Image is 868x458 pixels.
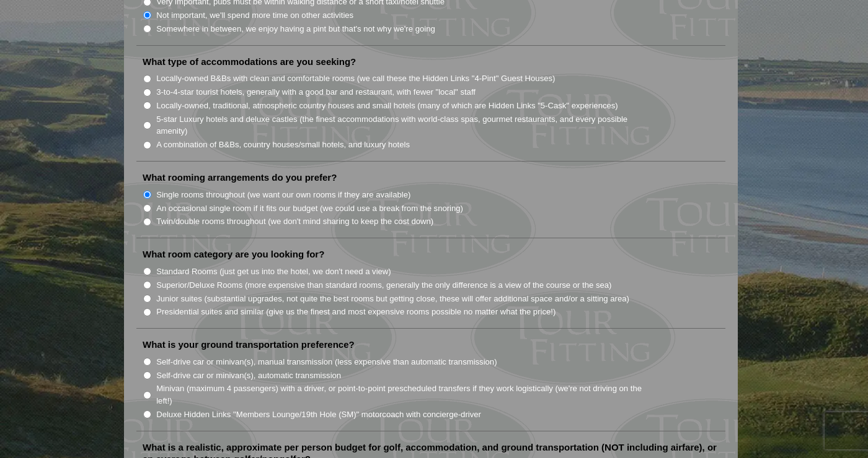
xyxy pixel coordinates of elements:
[156,356,497,368] label: Self-drive car or minivan(s), manual transmission (less expensive than automatic transmission)
[156,139,410,151] label: A combination of B&Bs, country houses/small hotels, and luxury hotels
[156,382,655,407] label: Minivan (maximum 4 passengers) with a driver, or point-to-point prescheduled transfers if they wo...
[156,202,463,215] label: An occasional single room if it fits our budget (we could use a break from the snoring)
[143,56,356,68] label: What type of accommodations are you seeking?
[143,248,324,261] label: What room category are you looking for?
[156,100,618,112] label: Locally-owned, traditional, atmospheric country houses and small hotels (many of which are Hidden...
[156,86,476,98] label: 3-to-4-star tourist hotels, generally with a good bar and restaurant, with fewer "local" staff
[156,306,556,318] label: Presidential suites and similar (give us the finest and most expensive rooms possible no matter w...
[156,9,353,22] label: Not important, we'll spend more time on other activities
[156,215,433,228] label: Twin/double rooms throughout (we don't mind sharing to keep the cost down)
[156,408,481,421] label: Deluxe Hidden Links "Members Lounge/19th Hole (SM)" motorcoach with concierge-driver
[156,23,435,35] label: Somewhere in between, we enjoy having a pint but that's not why we're going
[143,171,337,184] label: What rooming arrangements do you prefer?
[156,72,555,85] label: Locally-owned B&Bs with clean and comfortable rooms (we call these the Hidden Links "4-Pint" Gues...
[143,339,355,351] label: What is your ground transportation preference?
[156,369,341,382] label: Self-drive car or minivan(s), automatic transmission
[156,279,611,292] label: Superior/Deluxe Rooms (more expensive than standard rooms, generally the only difference is a vie...
[156,189,410,201] label: Single rooms throughout (we want our own rooms if they are available)
[156,113,655,137] label: 5-star Luxury hotels and deluxe castles (the finest accommodations with world-class spas, gourmet...
[156,293,629,305] label: Junior suites (substantial upgrades, not quite the best rooms but getting close, these will offer...
[156,266,391,278] label: Standard Rooms (just get us into the hotel, we don't need a view)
